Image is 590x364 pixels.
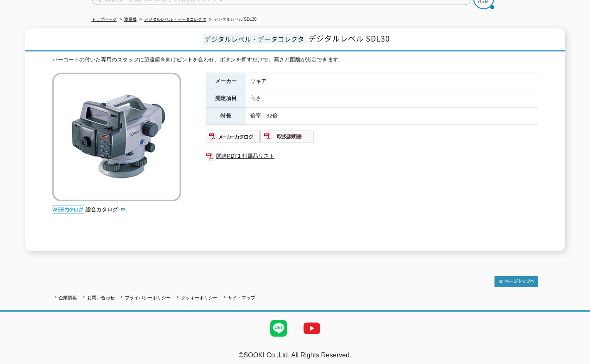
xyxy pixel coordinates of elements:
a: 関連PDF1 付属品リスト [206,151,538,161]
img: YouTube [295,312,328,345]
a: プライバシーポリシー [125,295,171,300]
a: トップページ [92,17,117,22]
td: 倍率：32倍 [246,107,538,125]
th: メーカー [206,73,246,90]
span: デジタルレベル SDL30 [308,33,390,44]
a: 企業情報 [59,295,77,300]
a: サイトマップ [228,295,255,300]
img: トップページへ [495,276,538,287]
a: クッキーポリシー [181,295,218,300]
a: デジタルレベル・データコレクタ [144,17,206,22]
th: 特長 [206,107,246,125]
a: メーカーカタログ [206,135,260,142]
div: バーコードの付いた専用のスタッフに望遠鏡を向けピントを合わせ、ボタンを押すだけで、高さと距離が測定できます。 [52,56,538,64]
img: LINE [262,312,295,345]
span: デジタルレベル・データコレクタ [203,34,306,44]
a: お問い合わせ [87,295,115,300]
td: 高さ [246,90,538,107]
img: メーカーカタログ [206,130,260,143]
a: 総合カタログ [86,206,126,213]
th: 測定項目 [206,90,246,107]
img: 取扱説明書 [260,130,315,143]
img: webカタログ [52,205,83,214]
a: 測量機 [124,17,137,22]
a: 取扱説明書 [260,135,315,142]
td: ソキア [246,73,538,90]
li: デジタルレベル SDL30 [208,15,257,24]
img: デジタルレベル SDL30 [52,73,181,201]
